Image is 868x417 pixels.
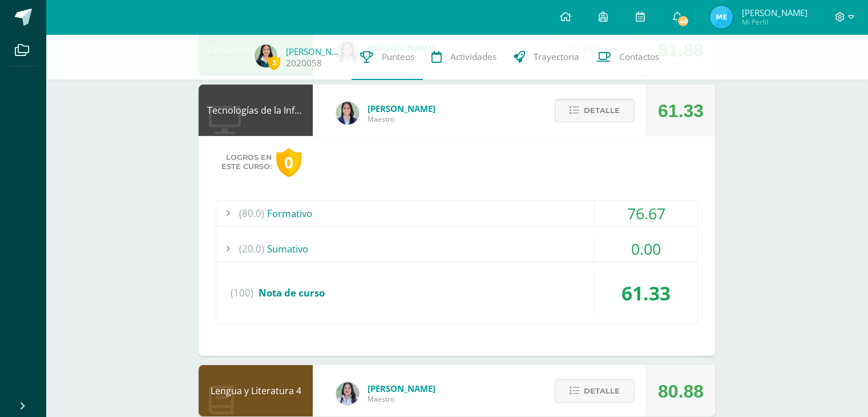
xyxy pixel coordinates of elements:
[352,34,423,80] a: Punteos
[216,236,697,262] div: Sumativo
[595,236,697,262] div: 0.00
[239,236,264,262] span: (20.0)
[336,102,359,125] img: 7489ccb779e23ff9f2c3e89c21f82ed0.png
[276,148,301,177] div: 0
[741,17,807,27] span: Mi Perfil
[368,114,435,124] span: Maestro
[336,382,359,405] img: df6a3bad71d85cf97c4a6d1acf904499.png
[619,51,659,63] span: Contactos
[595,271,697,315] div: 61.33
[199,85,313,136] div: Tecnologías de la Información y la Comunicación 4
[741,7,807,18] span: [PERSON_NAME]
[658,85,704,137] div: 61.33
[382,51,414,63] span: Punteos
[259,286,325,299] span: Nota de curso
[368,394,435,404] span: Maestro
[677,15,689,27] span: 40
[221,153,272,171] span: Logros en este curso:
[710,6,733,29] img: 1081ff69c784832f7e8e7ec1b2af4791.png
[286,57,322,69] a: 2020058
[231,271,253,315] span: (100)
[268,55,280,70] span: 3
[595,201,697,226] div: 76.67
[555,379,635,403] button: Detalle
[423,34,505,80] a: Actividades
[658,366,704,417] div: 80.88
[239,201,264,226] span: (80.0)
[216,201,697,226] div: Formativo
[555,99,635,122] button: Detalle
[450,51,496,63] span: Actividades
[505,34,588,80] a: Trayectoria
[534,51,579,63] span: Trayectoria
[368,383,435,394] span: [PERSON_NAME]
[584,380,620,402] span: Detalle
[588,34,668,80] a: Contactos
[255,45,277,67] img: 1044221fe810fcca0147477d1eff99cf.png
[286,46,343,57] a: [PERSON_NAME]
[584,100,620,121] span: Detalle
[199,365,313,416] div: Lengua y Literatura 4
[368,103,435,114] span: [PERSON_NAME]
